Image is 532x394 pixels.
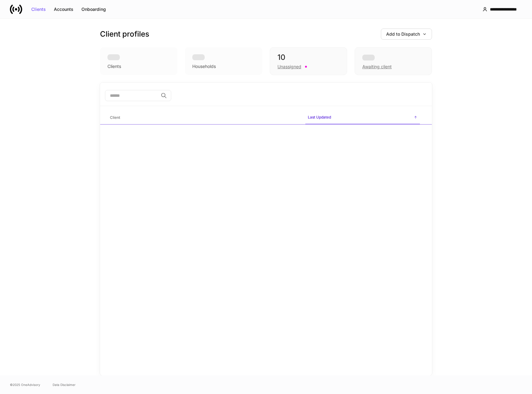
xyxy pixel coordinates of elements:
[362,64,392,70] div: Awaiting client
[107,111,300,124] span: Client
[50,4,77,14] button: Accounts
[27,4,50,14] button: Clients
[100,29,149,39] h3: Client profiles
[355,47,432,75] div: Awaiting client
[110,114,120,120] h6: Client
[10,382,40,387] span: © 2025 OneAdvisory
[308,114,331,120] h6: Last Updated
[54,7,73,11] div: Accounts
[277,64,301,70] div: Unassigned
[270,47,347,75] div: 10Unassigned
[53,382,76,387] a: Data Disclaimer
[81,7,106,11] div: Onboarding
[305,111,420,124] span: Last Updated
[31,7,46,11] div: Clients
[386,32,427,36] div: Add to Dispatch
[77,4,110,14] button: Onboarding
[192,63,216,69] div: Households
[277,52,339,62] div: 10
[381,29,432,40] button: Add to Dispatch
[107,63,121,69] div: Clients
